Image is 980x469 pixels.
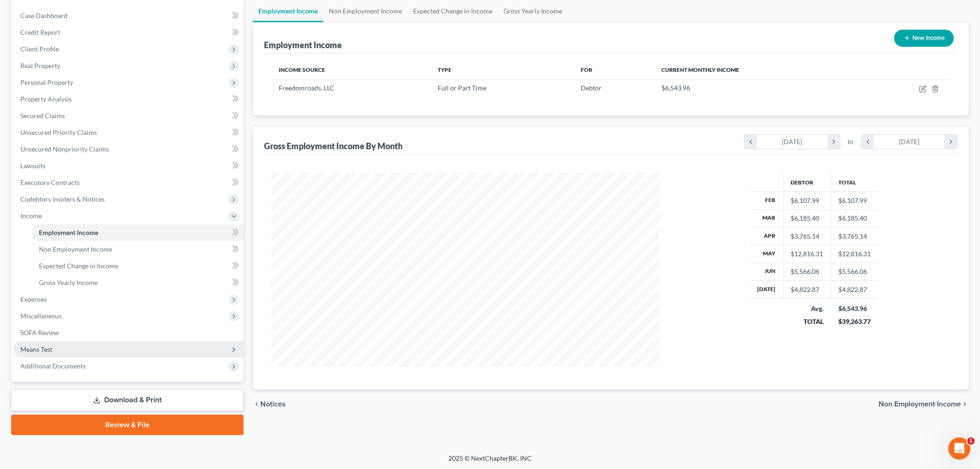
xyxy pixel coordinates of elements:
[279,66,325,73] span: Income Source
[750,227,784,245] th: Apr
[791,196,823,205] div: $6,107.99
[20,212,42,220] span: Income
[31,241,244,258] a: Non Employment Income
[949,437,971,460] iframe: Intercom live chat
[11,415,244,435] a: Review & File
[39,245,112,253] span: Non Employment Income
[874,135,945,149] div: [DATE]
[662,66,740,73] span: Current Monthly Income
[791,249,823,259] div: $12,816.31
[13,24,244,41] a: Credit Report
[581,84,602,92] span: Debtor
[581,66,593,73] span: For
[757,135,828,149] div: [DATE]
[31,258,244,274] a: Expected Change in Income
[13,324,244,341] a: SOFA Review
[750,281,784,298] th: [DATE]
[20,45,59,53] span: Client Profile
[831,263,879,280] td: $5,566.06
[750,209,784,227] th: Mar
[848,137,854,146] span: to
[13,141,244,158] a: Unsecured Nonpriority Claims
[260,400,286,408] span: Notices
[20,112,65,120] span: Secured Claims
[31,274,244,291] a: Gross Yearly Income
[828,135,840,149] i: chevron_right
[13,7,244,24] a: Case Dashboard
[831,281,879,298] td: $4,822.87
[879,400,961,408] span: Non Employment Income
[791,317,823,326] div: TOTAL
[750,245,784,263] th: May
[750,263,784,280] th: Jun
[279,84,334,92] span: Freedomroads, LLC
[831,209,879,227] td: $6,185.40
[31,224,244,241] a: Employment Income
[894,30,954,47] button: New Income
[791,232,823,241] div: $3,765.14
[39,228,98,236] span: Employment Income
[13,174,244,191] a: Executory Contracts
[745,135,757,149] i: chevron_left
[20,345,52,353] span: Means Test
[20,362,86,370] span: Additional Documents
[862,135,874,149] i: chevron_left
[791,304,823,313] div: Avg.
[438,66,452,73] span: Type
[783,173,831,191] th: Debtor
[253,400,260,408] i: chevron_left
[791,285,823,294] div: $4,822.87
[831,227,879,245] td: $3,765.14
[20,195,105,203] span: Codebtors Insiders & Notices
[20,28,60,36] span: Credit Report
[11,389,244,411] a: Download & Print
[961,400,969,408] i: chevron_right
[791,267,823,276] div: $5,566.06
[264,39,342,51] div: Employment Income
[20,329,59,336] span: SOFA Review
[20,312,62,320] span: Miscellaneous
[264,140,402,152] div: Gross Employment Income By Month
[831,245,879,263] td: $12,816.31
[20,145,109,153] span: Unsecured Nonpriority Claims
[39,279,98,286] span: Gross Yearly Income
[438,84,486,92] span: Full or Part Time
[20,62,60,70] span: Real Property
[831,192,879,209] td: $6,107.99
[39,262,118,270] span: Expected Change in Income
[20,295,47,303] span: Expenses
[13,91,244,108] a: Property Analysis
[20,162,45,170] span: Lawsuits
[20,128,97,136] span: Unsecured Priority Claims
[838,317,871,326] div: $39,263.77
[20,178,80,186] span: Executory Contracts
[838,304,871,313] div: $6,543.96
[662,84,691,92] span: $6,543.96
[20,78,73,86] span: Personal Property
[13,124,244,141] a: Unsecured Priority Claims
[20,12,68,19] span: Case Dashboard
[13,108,244,124] a: Secured Claims
[253,400,286,408] button: chevron_left Notices
[831,173,879,191] th: Total
[20,95,72,103] span: Property Analysis
[879,400,969,408] button: Non Employment Income chevron_right
[750,192,784,209] th: Feb
[967,437,975,445] span: 1
[13,158,244,174] a: Lawsuits
[945,135,957,149] i: chevron_right
[791,214,823,223] div: $6,185.40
